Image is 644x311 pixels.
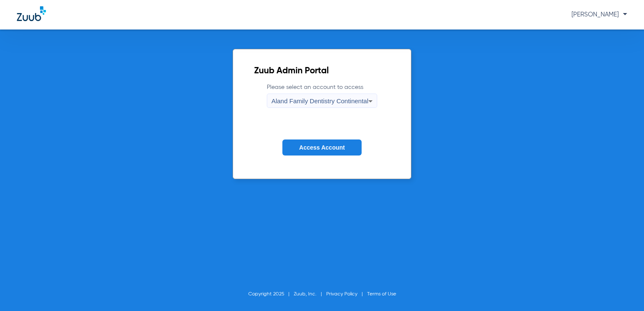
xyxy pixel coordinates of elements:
h2: Zuub Admin Portal [254,67,390,75]
li: Copyright 2025 [248,290,294,298]
label: Please select an account to access [267,83,377,108]
img: Zuub Logo [17,6,46,21]
span: [PERSON_NAME] [572,11,627,18]
span: Aland Family Dentistry Continental [271,97,368,105]
a: Privacy Policy [326,292,357,297]
button: Access Account [282,139,362,156]
span: Access Account [299,144,345,151]
li: Zuub, Inc. [294,290,326,298]
a: Terms of Use [367,292,396,297]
